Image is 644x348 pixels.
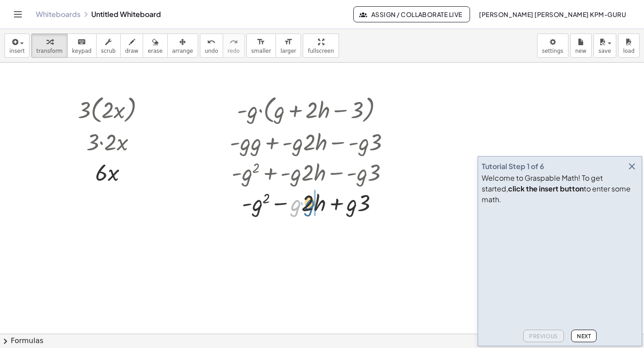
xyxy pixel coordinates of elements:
[308,48,334,54] span: fullscreen
[77,37,86,47] i: keyboard
[72,48,92,54] span: keypad
[96,34,121,58] button: scrub
[593,34,616,58] button: save
[303,34,339,58] button: fullscreen
[571,330,597,342] button: Next
[246,34,276,58] button: format_sizesmaller
[257,37,265,47] i: format_size
[207,37,216,47] i: undo
[618,34,640,58] button: load
[251,48,271,54] span: smaller
[537,34,568,58] button: settings
[575,48,586,54] span: new
[598,48,611,54] span: save
[36,10,80,19] a: Whiteboards
[172,48,193,54] span: arrange
[228,48,240,54] span: redo
[570,34,592,58] button: new
[67,34,97,58] button: keyboardkeypad
[9,48,25,54] span: insert
[280,48,296,54] span: larger
[229,37,238,47] i: redo
[353,6,470,22] button: Assign / Collaborate Live
[143,34,167,58] button: erase
[120,34,144,58] button: draw
[361,10,462,18] span: Assign / Collaborate Live
[479,10,626,18] span: [PERSON_NAME] [PERSON_NAME] KPM-Guru
[542,48,563,54] span: settings
[205,48,218,54] span: undo
[623,48,635,54] span: load
[101,48,116,54] span: scrub
[125,48,139,54] span: draw
[482,161,544,172] div: Tutorial Step 1 of 6
[36,48,63,54] span: transform
[31,34,68,58] button: transform
[223,34,245,58] button: redoredo
[472,6,633,22] button: [PERSON_NAME] [PERSON_NAME] KPM-Guru
[577,333,591,340] span: Next
[482,173,638,205] div: Welcome to Graspable Math! To get started, to enter some math.
[284,37,292,47] i: format_size
[275,34,301,58] button: format_sizelarger
[508,184,584,193] b: click the insert button
[11,7,25,21] button: Toggle navigation
[200,34,223,58] button: undoundo
[148,48,162,54] span: erase
[4,34,30,58] button: insert
[167,34,198,58] button: arrange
